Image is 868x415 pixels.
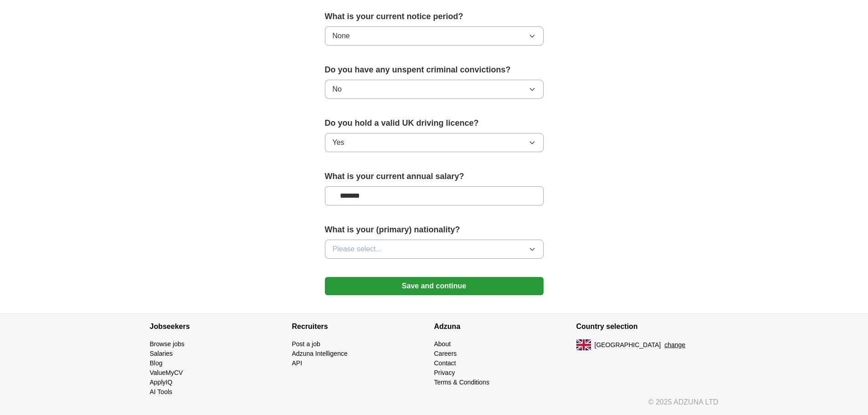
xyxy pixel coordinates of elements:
a: Contact [434,359,456,367]
button: Yes [325,133,544,152]
a: Privacy [434,369,455,376]
h4: Country selection [576,314,719,339]
a: Careers [434,350,457,357]
a: Post a job [292,340,320,348]
a: Adzuna Intelligence [292,350,348,357]
span: Please select... [333,244,382,255]
a: Blog [150,359,163,367]
button: Please select... [325,240,544,259]
a: API [292,359,303,367]
label: What is your (primary) nationality? [325,224,544,236]
button: No [325,80,544,99]
span: None [333,31,350,41]
span: Yes [333,137,344,148]
a: Terms & Conditions [434,379,489,386]
div: © 2025 ADZUNA LTD [143,397,726,415]
a: ApplyIQ [150,379,173,386]
a: Browse jobs [150,340,185,348]
label: What is your current notice period? [325,10,544,23]
button: change [664,340,685,350]
button: None [325,26,544,46]
span: [GEOGRAPHIC_DATA] [595,340,661,350]
a: About [434,340,451,348]
label: Do you hold a valid UK driving licence? [325,117,544,129]
a: ValueMyCV [150,369,183,376]
img: UK flag [576,339,591,350]
a: Salaries [150,350,173,357]
label: Do you have any unspent criminal convictions? [325,64,544,76]
button: Save and continue [325,277,544,295]
a: AI Tools [150,388,173,395]
span: No [333,84,342,95]
label: What is your current annual salary? [325,170,544,183]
